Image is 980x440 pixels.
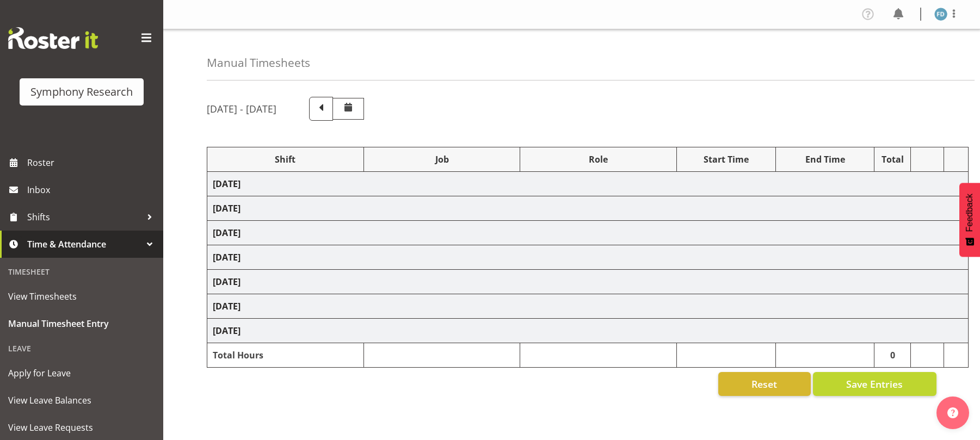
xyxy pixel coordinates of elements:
[8,288,155,305] span: View Timesheets
[934,8,947,21] img: foziah-dean1868.jpg
[207,270,969,294] td: [DATE]
[207,57,310,69] h4: Manual Timesheets
[3,261,161,283] div: Timesheet
[813,372,936,396] button: Save Entries
[781,153,869,166] div: End Time
[8,365,155,381] span: Apply for Leave
[30,84,133,100] div: Symphony Research
[207,343,364,368] td: Total Hours
[751,377,777,391] span: Reset
[27,154,158,171] span: Roster
[207,221,969,245] td: [DATE]
[207,172,969,196] td: [DATE]
[27,209,141,225] span: Shifts
[682,153,770,166] div: Start Time
[207,294,969,319] td: [DATE]
[3,337,161,360] div: Leave
[880,153,905,166] div: Total
[874,343,911,368] td: 0
[27,236,141,252] span: Time & Attendance
[3,310,161,337] a: Manual Timesheet Entry
[3,360,161,387] a: Apply for Leave
[207,196,969,221] td: [DATE]
[965,194,975,232] span: Feedback
[8,419,155,436] span: View Leave Requests
[718,372,811,396] button: Reset
[846,377,903,391] span: Save Entries
[947,407,958,418] img: help-xxl-2.png
[8,392,155,408] span: View Leave Balances
[369,153,515,166] div: Job
[959,183,980,257] button: Feedback - Show survey
[8,27,98,49] img: Rosterit website logo
[526,153,671,166] div: Role
[207,103,276,115] h5: [DATE] - [DATE]
[3,283,161,310] a: View Timesheets
[207,319,969,343] td: [DATE]
[3,387,161,414] a: View Leave Balances
[207,245,969,270] td: [DATE]
[8,315,155,332] span: Manual Timesheet Entry
[213,153,358,166] div: Shift
[27,182,158,198] span: Inbox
